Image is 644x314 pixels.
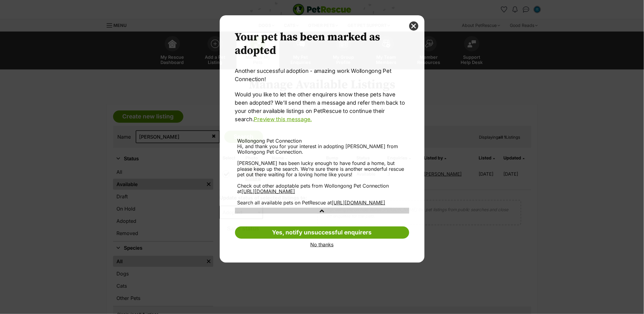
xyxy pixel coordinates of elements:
a: [URL][DOMAIN_NAME] [332,200,385,206]
div: Hi, and thank you for your interest in adopting [PERSON_NAME] from Wollongong Pet Connection. [PE... [237,144,407,205]
a: Yes, notify unsuccessful enquirers [235,226,409,239]
span: Wollongong Pet Connection [237,138,302,144]
p: Would you like to let the other enquirers know these pets have been adopted? We’ll send them a me... [235,90,409,123]
h2: Your pet has been marked as adopted [235,31,409,58]
a: Preview this message. [254,116,312,122]
button: close [409,21,418,31]
a: No thanks [235,242,409,247]
a: [URL][DOMAIN_NAME] [242,188,295,194]
p: Another successful adoption - amazing work Wollongong Pet Connection! [235,67,409,83]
